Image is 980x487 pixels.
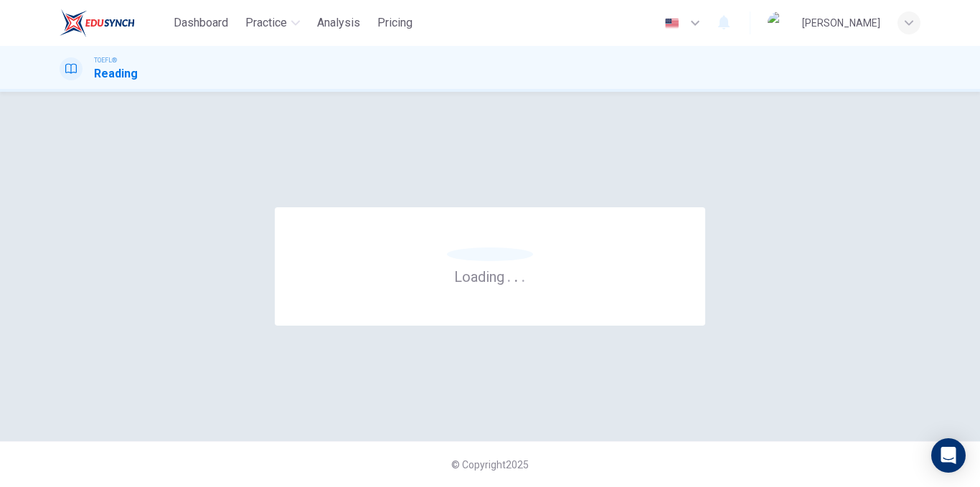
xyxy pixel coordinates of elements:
button: Dashboard [168,10,234,36]
a: EduSynch logo [60,9,168,37]
div: [PERSON_NAME] [802,14,880,32]
img: en [663,18,681,29]
span: Analysis [317,14,360,32]
span: Practice [245,14,287,32]
span: TOEFL® [94,55,117,65]
h6: . [514,263,519,287]
h6: Loading [454,267,526,285]
div: Open Intercom Messenger [931,438,966,473]
h6: . [507,263,512,287]
button: Analysis [311,10,366,36]
h6: . [521,263,526,287]
span: © Copyright 2025 [451,459,529,471]
button: Practice [240,10,306,36]
span: Dashboard [174,14,228,32]
img: EduSynch logo [60,9,135,37]
h1: Reading [94,65,138,82]
span: Pricing [377,14,413,32]
img: Profile picture [768,11,791,34]
button: Pricing [372,10,418,36]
